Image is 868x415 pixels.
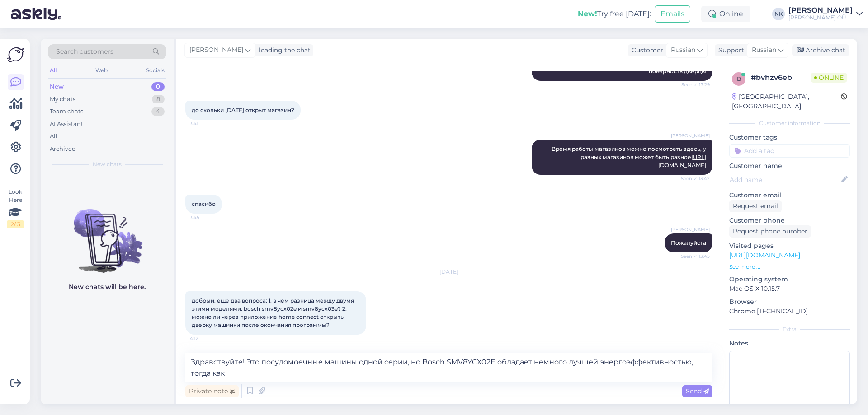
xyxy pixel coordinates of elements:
[7,188,24,228] div: Look Here
[671,132,710,139] span: [PERSON_NAME]
[732,92,841,111] div: [GEOGRAPHIC_DATA], [GEOGRAPHIC_DATA]
[676,81,710,88] span: Seen ✓ 13:29
[188,214,222,221] span: 13:45
[7,46,24,63] img: Askly Logo
[729,216,850,225] p: Customer phone
[729,191,850,200] p: Customer email
[788,14,853,21] div: [PERSON_NAME] OÜ
[50,107,83,116] div: Team chats
[255,46,311,55] div: leading the chat
[729,263,850,271] p: See more ...
[188,120,222,127] span: 13:41
[50,145,76,154] div: Archived
[701,6,750,22] div: Online
[56,47,113,56] span: Search customers
[628,46,663,55] div: Customer
[729,161,850,171] p: Customer name
[676,175,710,182] span: Seen ✓ 13:42
[737,75,741,82] span: b
[715,46,744,55] div: Support
[152,95,165,104] div: 8
[729,133,850,142] p: Customer tags
[671,239,706,246] span: Пожалуйста
[50,120,83,129] div: AI Assistant
[50,82,64,91] div: New
[729,144,850,158] input: Add a tag
[151,107,165,116] div: 4
[729,275,850,284] p: Operating system
[729,241,850,251] p: Visited pages
[729,119,850,127] div: Customer information
[48,65,58,76] div: All
[50,95,75,104] div: My chats
[730,175,840,185] input: Add name
[686,387,709,395] span: Send
[751,72,811,83] div: # bvhzv6eb
[192,107,294,113] span: до скольки [DATE] открыт магазин?
[671,45,695,55] span: Russian
[772,8,785,20] div: NK
[788,7,853,14] div: [PERSON_NAME]
[788,7,863,21] a: [PERSON_NAME][PERSON_NAME] OÜ
[729,284,850,294] p: Mac OS X 10.15.7
[185,385,239,397] div: Private note
[192,201,216,207] span: спасибо
[50,132,57,141] div: All
[578,9,597,18] b: New!
[792,44,849,56] div: Archive chat
[729,307,850,316] p: Chrome [TECHNICAL_ID]
[729,225,811,238] div: Request phone number
[93,160,122,168] span: New chats
[69,282,146,292] p: New chats will be here.
[41,193,174,274] img: No chats
[729,200,782,212] div: Request email
[144,65,166,76] div: Socials
[676,253,710,260] span: Seen ✓ 13:45
[752,45,776,55] span: Russian
[151,82,165,91] div: 0
[729,339,850,348] p: Notes
[729,297,850,307] p: Browser
[671,226,710,233] span: [PERSON_NAME]
[185,353,712,382] textarea: Здравствуйте! Это посудомоечные машины одной серии, но Bosch SMV8YCX02E обладает немного лучшей э...
[811,73,847,83] span: Online
[578,9,651,19] div: Try free [DATE]:
[189,45,243,55] span: [PERSON_NAME]
[729,325,850,333] div: Extra
[94,65,109,76] div: Web
[192,297,355,328] span: добрый. еще два вопроса: 1. в чем разница между двумя этими моделями: bosch smv8ycx02e и smv8ycx0...
[185,268,712,276] div: [DATE]
[729,251,800,259] a: [URL][DOMAIN_NAME]
[188,335,222,342] span: 14:12
[655,5,690,23] button: Emails
[7,220,24,228] div: 2 / 3
[552,145,708,168] span: Время работы магазинов можно посмотреть здесь, у разных магазинов может быть разное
